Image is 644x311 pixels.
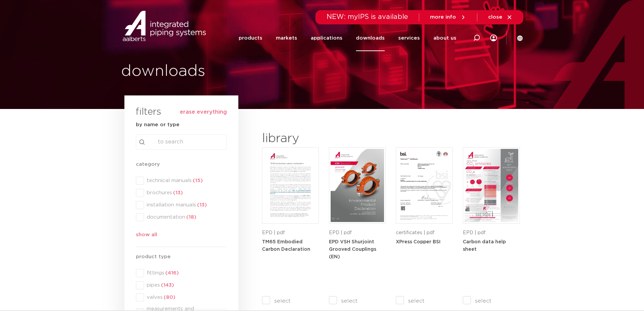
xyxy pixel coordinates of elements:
[121,63,205,79] font: downloads
[327,14,408,20] font: NEW: myIPS is available
[329,239,376,259] a: EPD VSH Shurjoint Grooved Couplings (EN)
[463,239,506,252] a: Carbon data help sheet
[396,239,440,244] a: XPress Copper BSI
[136,107,161,117] font: filters
[430,15,456,20] font: more info
[398,149,451,222] img: XPress_Koper_BSI-pdf.jpg
[311,25,342,51] a: applications
[430,14,466,20] a: more info
[262,240,310,252] font: TM65 Embodied Carbon Declaration
[464,149,518,222] img: NL-Carbon-data-help-sheet-pdf.jpg
[262,132,299,145] font: library
[396,230,435,235] font: certificates | pdf
[433,36,456,41] font: about us
[239,36,262,41] font: products
[396,240,440,244] font: XPress Copper BSI
[488,14,512,20] a: close
[329,230,352,235] font: EPD | pdf
[398,36,420,41] font: services
[276,25,297,51] a: markets
[262,230,285,235] font: EPD | pdf
[264,149,317,222] img: TM65-Embodied-Carbon-Declaration-pdf.jpg
[311,36,342,41] font: applications
[239,25,456,51] nav: Menu
[276,36,297,41] font: markets
[488,15,502,20] font: close
[463,230,486,235] font: EPD | pdf
[331,149,384,222] img: VSH-Shurjoint-Grooved-Couplings_A4EPD_5011512_EN-pdf.jpg
[356,36,385,41] font: downloads
[329,240,376,259] font: EPD VSH Shurjoint Grooved Couplings (EN)
[239,25,262,51] a: products
[463,240,506,252] font: Carbon data help sheet
[262,239,310,252] a: TM65 Embodied Carbon Declaration
[136,122,180,127] font: by name or type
